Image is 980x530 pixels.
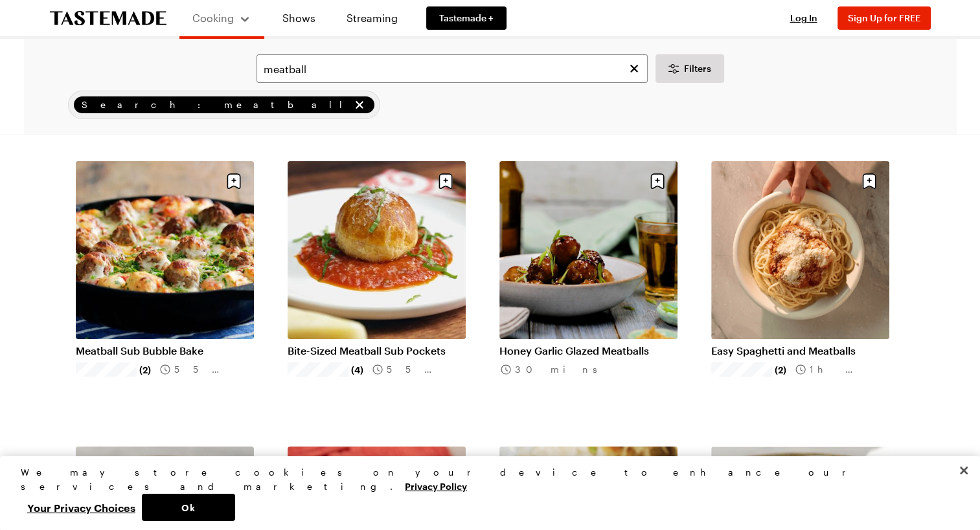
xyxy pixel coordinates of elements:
[222,169,246,193] button: Save recipe
[857,169,882,193] button: Save recipe
[21,465,948,494] div: We may store cookies on your device to enhance our services and marketing.
[655,54,724,83] button: Desktop filters
[21,465,948,521] div: Privacy
[405,480,467,492] a: More information about your privacy, opens in a new tab
[21,494,142,521] button: Your Privacy Choices
[790,12,817,23] span: Log In
[645,454,670,479] button: Save recipe
[857,454,882,479] button: Save recipe
[50,11,166,26] a: To Tastemade Home Page
[645,169,670,193] button: Save recipe
[222,454,246,479] button: Save recipe
[288,344,466,357] a: Bite-Sized Meatball Sub Pockets
[192,12,234,24] span: Cooking
[76,344,254,357] a: Meatball Sub Bubble Bake
[433,454,458,479] button: Save recipe
[499,344,678,357] a: Honey Garlic Glazed Meatballs
[950,456,978,485] button: Close
[778,12,830,25] button: Log In
[352,98,367,112] button: remove Search: meatball
[848,12,920,23] span: Sign Up for FREE
[627,61,641,76] button: Clear search
[684,62,711,75] span: Filters
[192,5,251,31] button: Cooking
[838,6,931,30] button: Sign Up for FREE
[711,344,889,357] a: Easy Spaghetti and Meatballs
[439,12,494,25] span: Tastemade +
[82,98,350,112] span: Search: meatball
[426,6,507,30] a: Tastemade +
[142,494,235,521] button: Ok
[433,169,458,193] button: Save recipe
